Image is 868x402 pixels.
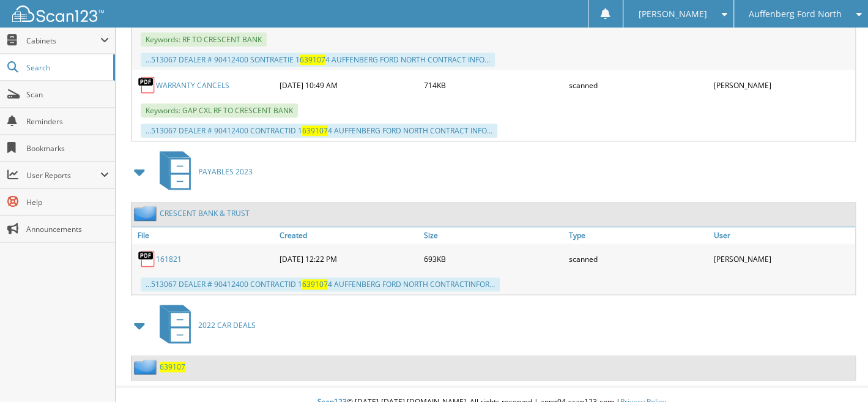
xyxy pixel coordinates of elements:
[198,320,256,330] span: 2022 CAR DEALS
[421,73,566,97] div: 714KB
[12,6,104,22] img: scan123-logo-white.svg
[141,277,500,291] div: ...513067 DEALER # 90412400 CONTRACTID 1 4 AUFFENBERG FORD NORTH CONTRACTINFOR...
[26,116,109,127] span: Reminders
[276,73,421,97] div: [DATE] 10:49 AM
[26,143,109,154] span: Bookmarks
[749,10,842,18] span: Auffenberg Ford North
[152,147,253,196] a: PAYABLES 2023
[566,227,711,244] a: Type
[141,124,497,138] div: ...513067 DEALER # 90412400 CONTRACTID 1 4 AUFFENBERG FORD NORTH CONTRACT INFO...
[141,103,298,117] span: Keywords: GAP CXL RF TO CRESCENT BANK
[710,73,855,97] div: [PERSON_NAME]
[300,54,325,65] span: 639107
[302,279,328,289] span: 639107
[26,170,100,181] span: User Reports
[134,359,160,374] img: folder2.png
[566,73,711,97] div: scanned
[302,125,328,136] span: 639107
[160,362,185,372] a: 639107
[138,250,156,268] img: PDF.png
[421,247,566,271] div: 693KB
[141,32,267,47] span: Keywords: RF TO CRESCENT BANK
[26,89,109,100] span: Scan
[566,247,711,271] div: scanned
[421,227,566,244] a: Size
[198,166,253,177] span: PAYABLES 2023
[276,247,421,271] div: [DATE] 12:22 PM
[276,227,421,244] a: Created
[638,10,707,18] span: [PERSON_NAME]
[807,343,868,402] iframe: Chat Widget
[134,206,160,221] img: folder2.png
[26,62,107,73] span: Search
[710,247,855,271] div: [PERSON_NAME]
[156,254,182,264] a: 161821
[156,80,229,91] a: WARRANTY CANCELS
[138,76,156,94] img: PDF.png
[26,224,109,234] span: Announcements
[132,227,276,244] a: File
[141,53,495,67] div: ...513067 DEALER # 90412400 SONTRAETIE 1 4 AUFFENBERG FORD NORTH CONTRACT INFO...
[26,35,100,46] span: Cabinets
[26,197,109,207] span: Help
[152,301,256,349] a: 2022 CAR DEALS
[160,208,250,218] a: CRESCENT BANK & TRUST
[710,227,855,244] a: User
